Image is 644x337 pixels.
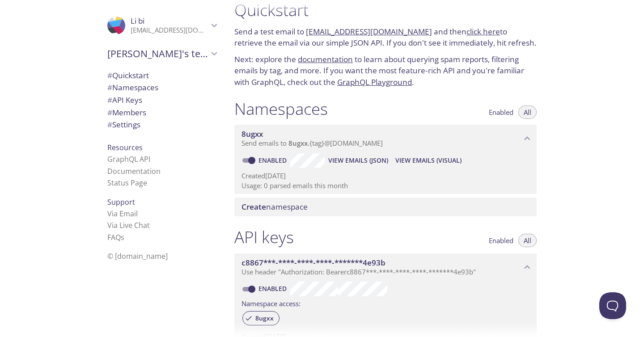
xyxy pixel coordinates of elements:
span: Send emails to . {tag} @[DOMAIN_NAME] [241,139,383,147]
button: Enabled [483,105,519,119]
a: Status Page [107,178,147,188]
div: Li bi [100,11,224,40]
span: 8ugxx [288,139,308,147]
a: Documentation [107,166,161,176]
span: # [107,70,112,80]
span: Settings [107,119,140,130]
button: All [518,105,537,119]
span: # [107,119,112,130]
a: GraphQL API [107,154,150,164]
button: View Emails (Visual) [392,153,465,168]
div: Namespaces [100,81,224,94]
a: click here [466,26,500,37]
span: API Keys [107,95,142,105]
h1: Namespaces [234,99,328,119]
div: 8ugxx namespace [234,125,537,152]
p: Usage: 0 parsed emails this month [241,181,530,190]
span: Create [241,202,266,212]
div: Members [100,106,224,119]
span: # [107,107,112,118]
span: s [121,232,124,242]
div: Create namespace [234,198,537,216]
span: © [DOMAIN_NAME] [107,251,168,261]
div: API Keys [100,94,224,106]
span: 8ugxx [241,129,263,139]
p: Next: explore the to learn about querying spam reports, filtering emails by tag, and more. If you... [234,54,537,88]
button: View Emails (JSON) [325,153,392,168]
span: # [107,82,112,93]
div: Li's team [100,42,224,65]
p: Created [DATE] [241,171,530,181]
span: Members [107,107,146,118]
span: [PERSON_NAME]'s team [107,47,208,60]
a: GraphQL Playground [337,77,412,87]
span: 8ugxx [250,314,279,322]
a: FAQ [107,232,124,242]
button: Enabled [483,234,519,247]
a: Enabled [257,284,290,293]
a: [EMAIL_ADDRESS][DOMAIN_NAME] [306,26,432,37]
div: Quickstart [100,69,224,82]
span: # [107,95,112,105]
a: Via Live Chat [107,220,150,230]
div: Team Settings [100,118,224,131]
span: Quickstart [107,70,149,80]
span: Support [107,197,135,207]
a: Via Email [107,209,138,219]
span: namespace [241,202,308,212]
span: Li bi [131,16,144,26]
div: 8ugxx [242,311,280,325]
span: View Emails (Visual) [395,155,462,166]
span: Resources [107,143,143,152]
p: Send a test email to and then to retrieve the email via our simple JSON API. If you don't see it ... [234,26,537,49]
span: View Emails (JSON) [328,155,388,166]
h1: API keys [234,227,294,247]
label: Namespace access: [241,296,301,309]
a: documentation [298,54,353,64]
span: Namespaces [107,82,158,93]
button: All [518,234,537,247]
iframe: Help Scout Beacon - Open [599,292,626,319]
p: [EMAIL_ADDRESS][DOMAIN_NAME] [131,26,208,35]
a: Enabled [257,156,290,164]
